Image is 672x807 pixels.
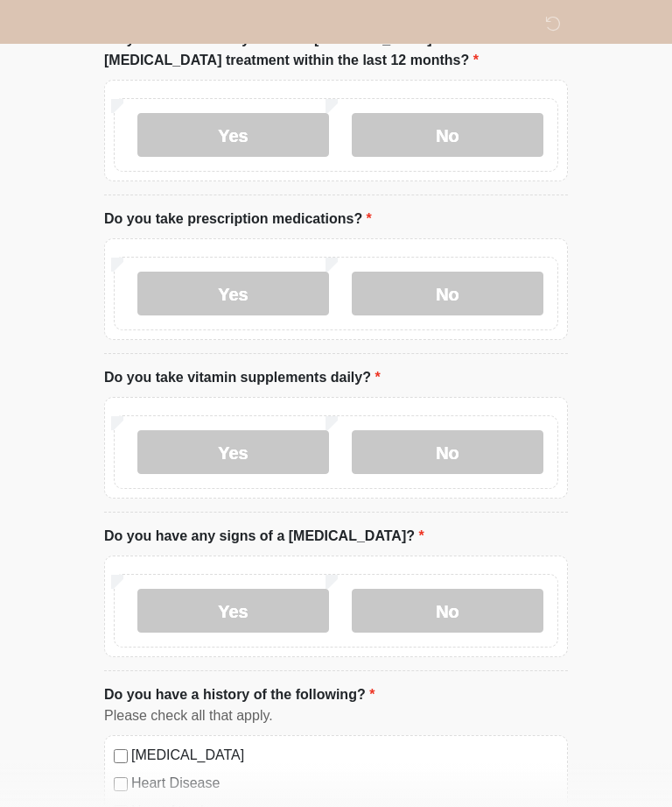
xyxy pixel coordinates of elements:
label: No [352,589,543,633]
label: Heart Disease [131,773,558,794]
label: No [352,430,543,474]
label: Do you have a history of active [MEDICAL_DATA] or [MEDICAL_DATA] treatment within the last 12 mon... [104,29,568,71]
label: No [352,113,543,157]
div: Please check all that apply. [104,705,568,726]
label: Yes [137,430,329,474]
label: Yes [137,113,329,157]
label: Yes [137,589,329,633]
label: Yes [137,272,329,315]
label: Do you have any signs of a [MEDICAL_DATA]? [104,526,424,547]
input: Heart Disease [114,777,128,791]
label: [MEDICAL_DATA] [131,745,558,766]
label: No [352,272,543,315]
label: Do you take prescription medications? [104,209,372,230]
label: Do you have a history of the following? [104,684,374,705]
img: Sm Skin La Laser Logo [87,13,109,35]
input: [MEDICAL_DATA] [114,749,128,763]
label: Do you take vitamin supplements daily? [104,367,381,388]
